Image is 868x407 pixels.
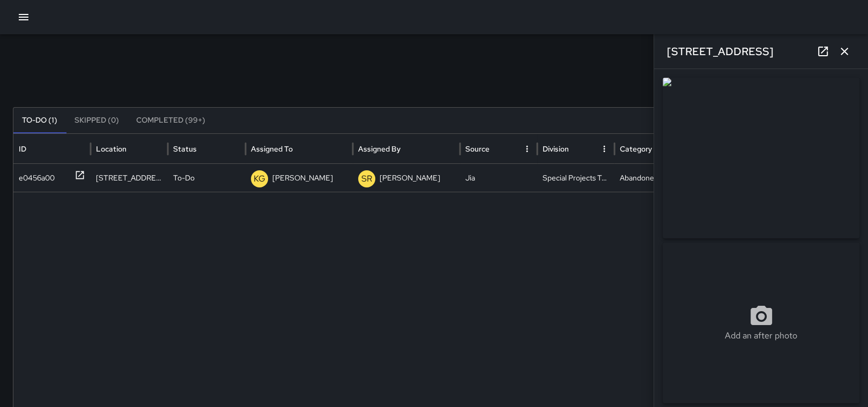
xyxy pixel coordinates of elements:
[173,144,197,154] div: Status
[19,144,26,154] div: ID
[66,108,128,133] button: Skipped (0)
[19,164,55,192] div: e0456a00
[620,144,652,154] div: Category
[173,164,195,192] p: To-Do
[358,144,400,154] div: Assigned By
[543,144,569,154] div: Division
[465,144,489,154] div: Source
[96,144,127,154] div: Location
[537,164,614,192] div: Special Projects Team
[13,108,66,133] button: To-Do (1)
[361,172,372,185] p: SR
[272,164,333,192] p: [PERSON_NAME]
[380,164,440,192] p: [PERSON_NAME]
[460,164,537,192] div: Jia
[251,144,293,154] div: Assigned To
[614,164,692,192] div: Abandoned Bike Lock
[597,141,612,156] button: Division column menu
[91,164,168,192] div: 598 Market Street
[128,108,214,133] button: Completed (99+)
[520,141,535,156] button: Source column menu
[254,172,265,185] p: KG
